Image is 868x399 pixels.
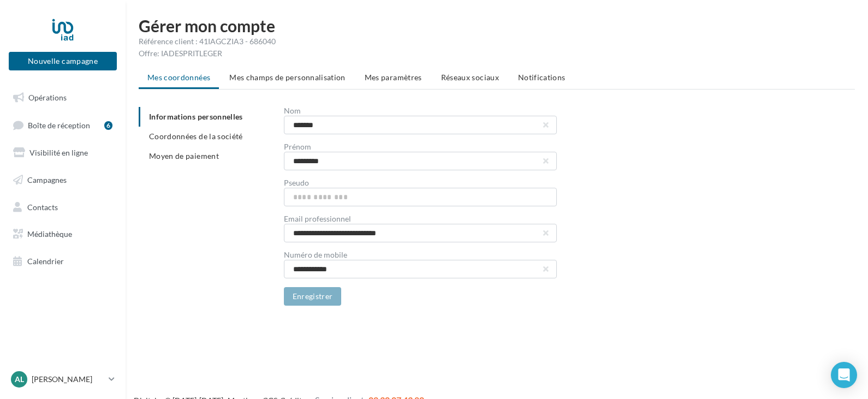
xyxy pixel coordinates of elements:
[139,48,855,59] div: Offre: IADESPRITLEGER
[284,143,557,151] div: Prénom
[229,73,346,82] span: Mes champs de personnalisation
[284,107,557,115] div: Nom
[7,223,119,246] a: Médiathèque
[7,169,119,192] a: Campagnes
[7,196,119,219] a: Contacts
[365,73,422,82] span: Mes paramètres
[139,17,855,34] h1: Gérer mon compte
[7,86,119,109] a: Opérations
[27,257,64,266] span: Calendrier
[15,374,24,385] span: Al
[9,52,117,70] button: Nouvelle campagne
[104,121,112,130] div: 6
[28,120,90,129] span: Boîte de réception
[284,251,557,259] div: Numéro de mobile
[284,287,342,306] button: Enregistrer
[7,141,119,164] a: Visibilité en ligne
[518,73,566,82] span: Notifications
[139,36,855,47] div: Référence client : 41IAGCZIA3 - 686040
[149,132,243,141] span: Coordonnées de la société
[441,73,499,82] span: Réseaux sociaux
[7,114,119,137] a: Boîte de réception6
[29,148,88,157] span: Visibilité en ligne
[27,229,72,239] span: Médiathèque
[831,362,857,388] div: Open Intercom Messenger
[27,175,67,184] span: Campagnes
[284,215,557,223] div: Email professionnel
[27,202,58,211] span: Contacts
[9,369,117,390] a: Al [PERSON_NAME]
[32,374,104,385] p: [PERSON_NAME]
[7,250,119,273] a: Calendrier
[149,151,219,160] span: Moyen de paiement
[28,93,67,102] span: Opérations
[284,179,557,187] div: Pseudo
